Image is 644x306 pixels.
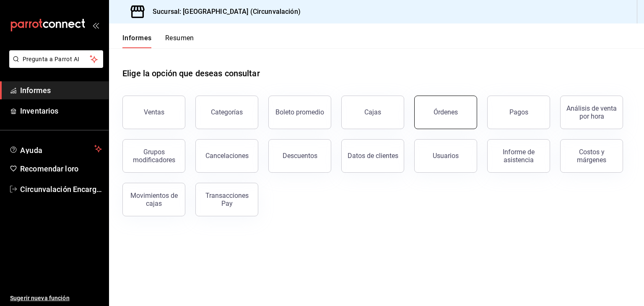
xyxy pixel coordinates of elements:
[509,108,528,116] font: Pagos
[205,152,249,160] font: Cancelaciones
[195,96,258,129] button: Categorías
[268,139,331,173] button: Descuentos
[341,96,404,129] button: Cajas
[133,148,175,164] font: Grupos modificadores
[144,108,164,116] font: Ventas
[560,96,623,129] button: Análisis de venta por hora
[341,139,404,173] button: Datos de clientes
[414,139,477,173] button: Usuarios
[566,104,617,120] font: Análisis de venta por hora
[414,96,477,129] button: Órdenes
[487,96,550,129] button: Pagos
[487,139,550,173] button: Informe de asistencia
[9,50,103,68] button: Pregunta a Parrot AI
[10,295,70,301] font: Sugerir nueva función
[165,34,194,42] font: Resumen
[20,164,78,173] font: Recomendar loro
[275,108,324,116] font: Boleto promedio
[434,108,458,116] font: Órdenes
[23,56,80,62] font: Pregunta a Parrot AI
[211,108,243,116] font: Categorías
[122,183,185,216] button: Movimientos de cajas
[130,192,178,207] font: Movimientos de cajas
[283,152,317,160] font: Descuentos
[364,108,381,116] font: Cajas
[503,148,535,164] font: Informe de asistencia
[122,68,260,78] font: Elige la opción que deseas consultar
[268,96,331,129] button: Boleto promedio
[348,152,398,160] font: Datos de clientes
[20,86,51,95] font: Informes
[92,22,99,29] button: abrir_cajón_menú
[122,34,152,42] font: Informes
[122,96,185,129] button: Ventas
[205,192,249,207] font: Transacciones Pay
[122,34,194,48] div: pestañas de navegación
[195,139,258,173] button: Cancelaciones
[560,139,623,173] button: Costos y márgenes
[20,106,58,115] font: Inventarios
[195,183,258,216] button: Transacciones Pay
[122,139,185,173] button: Grupos modificadores
[6,61,103,70] a: Pregunta a Parrot AI
[153,8,301,16] font: Sucursal: [GEOGRAPHIC_DATA] (Circunvalación)
[20,185,109,194] font: Circunvalación Encargada
[577,148,606,164] font: Costos y márgenes
[20,146,43,155] font: Ayuda
[433,152,459,160] font: Usuarios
